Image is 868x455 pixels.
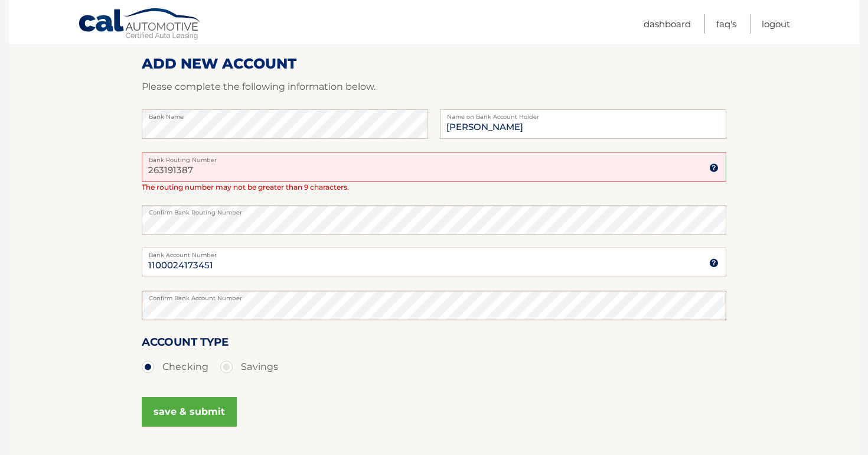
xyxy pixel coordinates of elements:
[142,55,726,73] h2: ADD NEW ACCOUNT
[142,397,237,427] button: save & submit
[709,163,719,173] img: tooltip.svg
[142,291,726,300] label: Confirm Bank Account Number
[142,205,726,214] label: Confirm Bank Routing Number
[142,183,349,191] span: The routing number may not be greater than 9 characters.
[762,14,790,34] a: Logout
[142,333,229,355] label: Account Type
[440,109,726,139] input: Name on Account (Account Holder Name)
[142,152,726,182] input: Bank Routing Number
[644,14,691,34] a: Dashboard
[220,355,278,379] label: Savings
[716,14,736,34] a: FAQ's
[142,248,726,257] label: Bank Account Number
[709,258,719,268] img: tooltip.svg
[142,355,208,379] label: Checking
[142,248,726,277] input: Bank Account Number
[142,109,428,119] label: Bank Name
[142,152,726,162] label: Bank Routing Number
[440,109,726,119] label: Name on Bank Account Holder
[78,8,202,42] a: Cal Automotive
[142,79,726,95] p: Please complete the following information below.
